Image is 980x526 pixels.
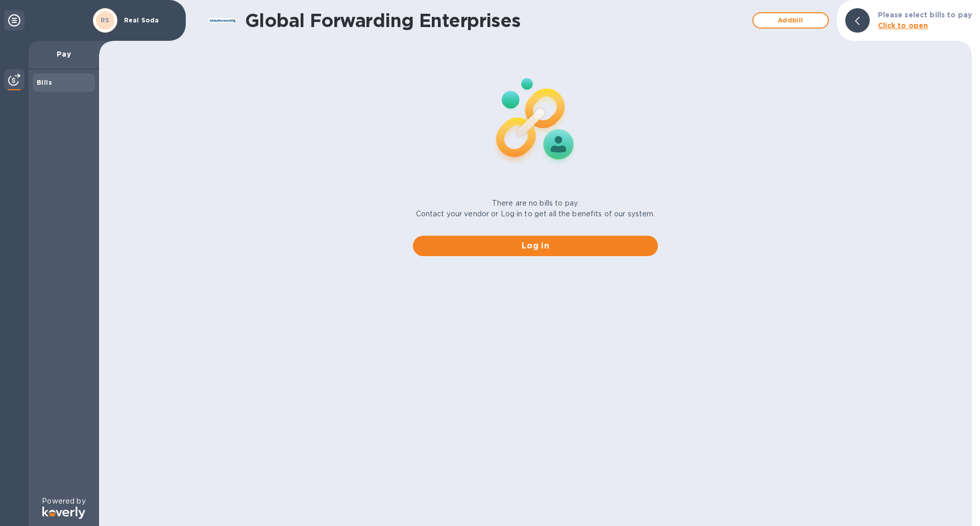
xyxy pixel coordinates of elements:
h1: Global Forwarding Enterprises [245,10,747,31]
p: Powered by [42,496,85,507]
p: There are no bills to pay. Contact your vendor or Log in to get all the benefits of our system. [416,198,655,219]
img: Logo [42,507,85,519]
button: Addbill [752,12,829,29]
b: Click to open [878,21,928,30]
b: RS [101,16,110,24]
button: Log in [413,236,658,256]
b: Bills [37,79,52,86]
p: Pay [37,49,91,59]
span: Add bill [762,14,820,27]
b: Please select bills to pay [878,11,972,19]
p: Real Soda [124,17,175,24]
span: Log in [421,240,650,252]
